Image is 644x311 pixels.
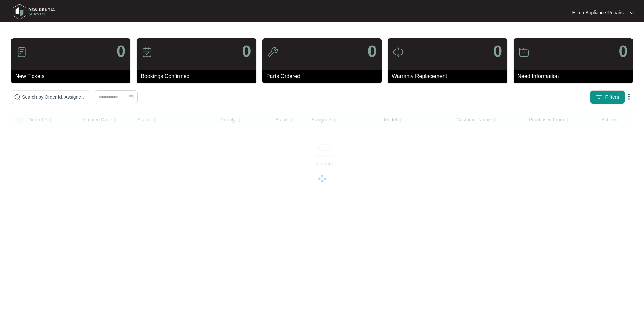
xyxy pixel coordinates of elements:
img: residentia service logo [10,2,57,22]
span: Filters [605,94,619,101]
img: dropdown arrow [625,93,633,101]
p: 0 [117,43,126,60]
img: icon [393,47,404,58]
p: 0 [619,43,628,60]
p: 0 [242,43,251,60]
img: filter icon [596,94,602,101]
p: 0 [493,43,502,60]
p: 0 [367,43,377,60]
input: Search by Order Id, Assignee Name, Customer Name, Brand and Model [22,93,86,101]
button: filter iconFilters [590,90,625,104]
p: Parts Ordered [266,72,382,81]
p: Warranty Replacement [392,72,507,81]
p: Hilton Appliance Repairs [572,9,624,16]
img: dropdown arrow [630,11,634,14]
img: icon [142,47,152,58]
img: icon [519,47,529,58]
p: Need Information [518,72,633,81]
p: New Tickets [15,72,130,81]
p: Bookings Confirmed [141,72,256,81]
img: icon [16,47,27,58]
img: icon [267,47,278,58]
img: search-icon [14,94,21,101]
